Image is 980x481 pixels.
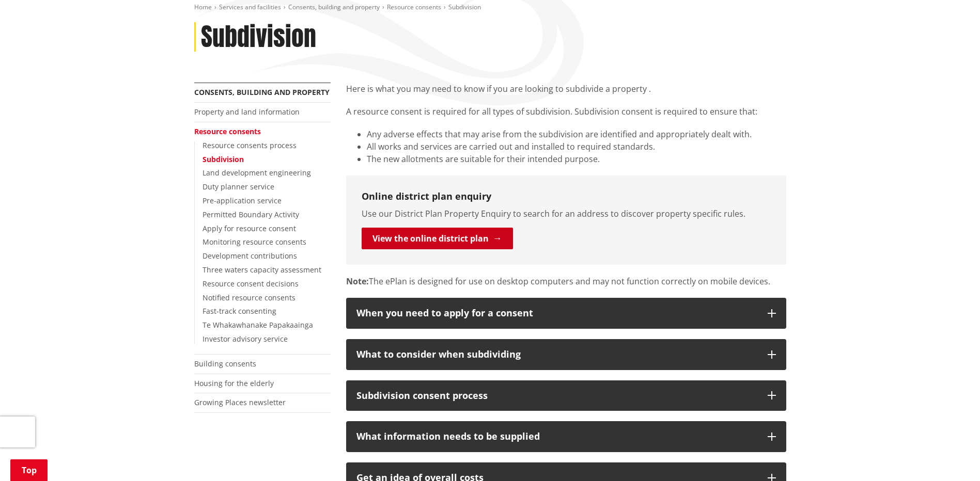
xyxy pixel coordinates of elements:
[346,380,786,411] button: Subdivision consent process
[194,126,261,136] a: Resource consents
[203,168,311,178] a: Land development engineering
[203,223,296,233] a: Apply for resource consent
[194,107,300,117] a: Property and land information
[448,3,481,11] span: Subdivision
[362,207,771,220] p: Use our District Plan Property Enquiry to search for an address to discover property specific rules.
[346,276,369,287] strong: Note:
[201,22,316,52] h1: Subdivision
[288,3,380,11] a: Consents, building and property
[194,3,786,12] nav: breadcrumb
[203,196,282,205] a: Pre-application service
[203,237,306,247] a: Monitoring resource consents
[362,191,771,202] h3: Online district plan enquiry
[346,421,786,452] button: What information needs to be supplied
[194,3,212,11] a: Home
[194,397,286,407] a: Growing Places newsletter
[356,391,757,401] div: Subdivision consent process
[10,459,48,481] a: Top
[194,87,330,97] a: Consents, building and property
[203,279,299,288] a: Resource consent decisions
[367,140,786,153] li: All works and services are carried out and installed to required standards.
[194,378,274,388] a: Housing for the elderly
[203,306,276,316] a: Fast-track consenting
[219,3,281,11] a: Services and facilities
[203,210,299,219] a: Permitted Boundary Activity
[203,140,297,150] a: Resource consents process
[346,83,786,95] p: Here is what you may need to know if you are looking to subdivide a property .
[203,320,313,330] a: Te Whakawhanake Papakaainga
[203,293,295,302] a: Notified resource consents
[356,308,757,318] div: When you need to apply for a consent
[356,431,757,442] div: What information needs to be supplied
[362,228,513,249] a: View the online district plan
[203,251,297,261] a: Development contributions
[346,339,786,370] button: What to consider when subdividing
[932,438,970,475] iframe: Messenger Launcher
[203,154,244,164] a: Subdivision
[203,182,274,191] a: Duty planner service
[346,105,786,118] p: A resource consent is required for all types of subdivision. Subdivision consent is required to e...
[203,334,288,344] a: Investor advisory service
[367,153,786,165] li: The new allotments are suitable for their intended purpose.
[346,298,786,329] button: When you need to apply for a consent
[346,275,786,287] p: The ePlan is designed for use on desktop computers and may not function correctly on mobile devices.
[356,349,757,360] div: What to consider when subdividing
[194,359,256,368] a: Building consents
[203,265,321,275] a: Three waters capacity assessment
[367,128,786,140] li: Any adverse effects that may arise from the subdivision are identified and appropriately dealt with.
[387,3,441,11] a: Resource consents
